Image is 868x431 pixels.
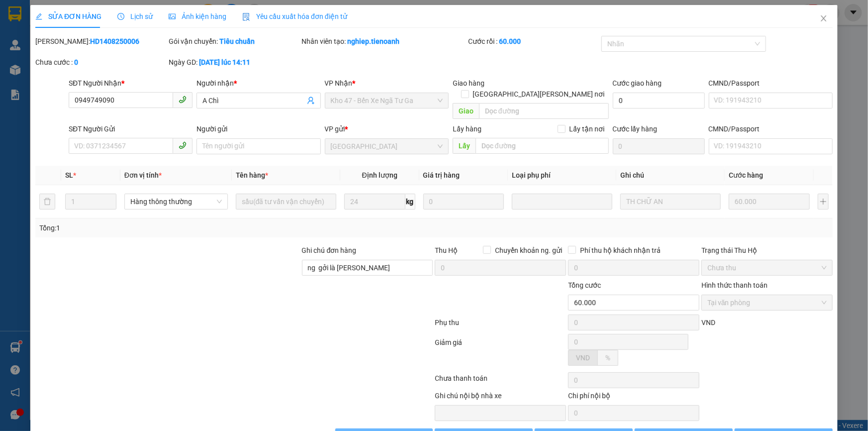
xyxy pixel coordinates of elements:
span: Chuyển khoản ng. gửi [491,245,566,256]
span: Giao [453,103,479,119]
input: Dọc đường [476,138,609,154]
div: Chi phí nội bộ [568,390,699,405]
input: Cước lấy hàng [613,138,705,154]
div: CMND/Passport [709,123,833,134]
div: SĐT Người Nhận [69,78,193,89]
input: 0 [423,194,504,210]
div: Người nhận [196,78,320,89]
span: % [605,354,610,362]
span: VND [576,354,590,362]
label: Hình thức thanh toán [701,281,768,289]
span: phone [179,141,187,149]
input: Cước giao hàng [613,93,705,108]
span: Lấy hàng [453,125,482,133]
span: VND [701,319,715,326]
input: Dọc đường [479,103,609,119]
input: Ghi chú đơn hàng [302,260,433,276]
span: Định lượng [362,171,397,179]
span: Giao hàng [453,79,484,87]
span: user-add [307,97,315,105]
b: HD1408250006 [90,37,139,45]
label: Ghi chú đơn hàng [302,246,357,254]
span: Yêu cầu xuất hóa đơn điện tử [242,12,347,20]
span: Phí thu hộ khách nhận trả [576,245,665,256]
div: SĐT Người Gửi [69,123,193,134]
b: Tiêu chuẩn [219,37,255,45]
strong: Nhận: [5,52,261,106]
span: Hòa Đông [331,139,443,154]
span: BXNTG1508250003 - [66,28,231,46]
b: [DATE] lúc 14:11 [199,58,250,66]
div: Trạng thái Thu Hộ [701,245,833,256]
div: Người gửi [196,123,320,134]
button: Close [810,5,838,33]
span: Ảnh kiện hàng [169,12,226,20]
span: SỬA ĐƠN HÀNG [35,12,101,20]
div: Tổng: 1 [39,222,335,233]
span: Đơn vị tính [124,171,162,179]
span: Tổng cước [568,281,601,289]
div: Ngày GD: [169,57,300,68]
button: plus [818,194,829,210]
div: Phụ thu [434,317,568,334]
label: Cước lấy hàng [613,125,658,133]
span: kg [405,194,415,210]
th: Loại phụ phí [508,166,616,185]
b: nghiep.tienoanh [348,37,400,45]
div: Giảm giá [434,337,568,370]
span: picture [169,13,176,20]
span: Lấy [453,138,476,154]
span: Kho 47 - Bến Xe Ngã Tư Ga [331,93,443,108]
label: Cước giao hàng [613,79,662,87]
div: Gói vận chuyển: [169,36,300,47]
span: Lịch sử [117,12,153,20]
span: phone [179,96,187,104]
span: clock-circle [117,13,124,20]
span: Tên hàng [236,171,268,179]
span: Gửi: [66,5,201,16]
span: Lấy tận nơi [566,123,609,134]
span: Tại văn phòng [707,295,827,310]
b: 0 [74,58,78,66]
input: 0 [729,194,810,210]
b: 60.000 [499,37,521,45]
div: VP gửi [325,123,449,134]
span: 46138_dannhi.tienoanh - In: [66,28,231,46]
span: Giá trị hàng [423,171,460,179]
div: Chưa cước : [35,57,167,68]
span: Chưa thu [707,260,827,275]
div: CMND/Passport [709,78,833,89]
span: Cước hàng [729,171,764,179]
input: Ghi Chú [620,194,721,210]
span: Kho 47 - Bến Xe Ngã Tư Ga [84,5,201,16]
div: Cước rồi : [468,36,599,47]
span: A NAM - 0905851789 [66,18,142,26]
span: close [820,14,828,22]
input: VD: Bàn, Ghế [236,194,336,210]
span: edit [35,13,42,20]
img: icon [242,13,250,21]
div: [PERSON_NAME]: [35,36,167,47]
span: VP Nhận [325,79,353,87]
div: Nhân viên tạo: [302,36,467,47]
span: 11:37:35 [DATE] [75,37,133,46]
button: delete [39,194,55,210]
span: Thu Hộ [435,246,458,254]
div: Ghi chú nội bộ nhà xe [435,390,566,405]
span: SL [65,171,73,179]
th: Ghi chú [616,166,725,185]
div: Chưa thanh toán [434,373,568,390]
span: [GEOGRAPHIC_DATA][PERSON_NAME] nơi [469,89,609,100]
span: Hàng thông thường [130,194,222,209]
